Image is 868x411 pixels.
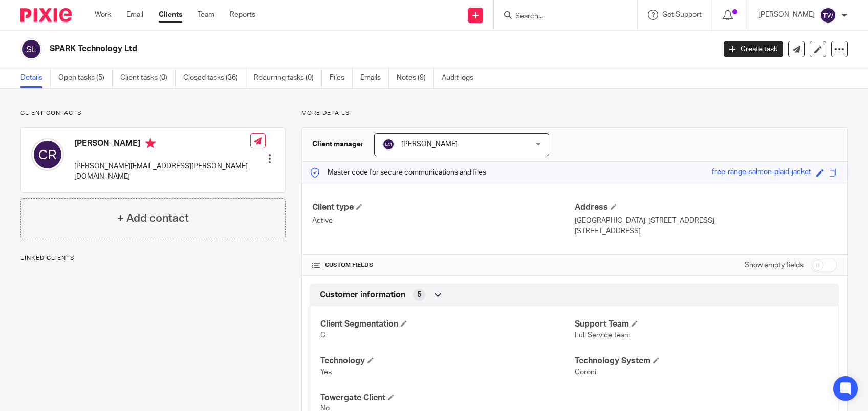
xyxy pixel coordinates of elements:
a: Team [198,10,214,20]
h4: [PERSON_NAME] [74,138,250,151]
a: Recurring tasks (0) [254,68,322,88]
span: Coroni [575,369,596,376]
p: Linked clients [20,254,286,263]
img: svg%3E [20,38,42,60]
a: Reports [230,10,255,20]
img: Pixie [20,8,72,22]
img: svg%3E [382,138,395,150]
p: [PERSON_NAME] [758,10,815,20]
p: More details [301,109,848,117]
span: Get Support [662,11,702,18]
h4: Client type [312,202,574,213]
div: free-range-salmon-plaid-jacket [712,167,811,179]
span: C [320,332,325,339]
h4: Technology [320,356,574,366]
p: Active [312,215,574,226]
label: Show empty fields [745,260,804,270]
a: Notes (9) [397,68,434,88]
h4: Address [575,202,837,213]
h2: SPARK Technology Ltd [50,44,577,54]
a: Clients [159,10,182,20]
span: Full Service Team [575,332,631,339]
p: [PERSON_NAME][EMAIL_ADDRESS][PERSON_NAME][DOMAIN_NAME] [74,161,250,182]
a: Files [330,68,353,88]
a: Create task [724,41,783,57]
a: Emails [360,68,389,88]
h4: CUSTOM FIELDS [312,261,574,269]
a: Closed tasks (36) [183,68,246,88]
input: Search [514,12,606,21]
a: Details [20,68,51,88]
p: Client contacts [20,109,286,117]
h4: + Add contact [117,210,189,226]
img: svg%3E [31,138,64,171]
p: [GEOGRAPHIC_DATA], [STREET_ADDRESS] [575,215,837,226]
a: Open tasks (5) [58,68,113,88]
a: Email [126,10,143,20]
span: [PERSON_NAME] [401,141,458,148]
p: Master code for secure communications and files [310,167,486,178]
a: Work [95,10,111,20]
img: svg%3E [820,7,836,24]
h3: Client manager [312,139,364,149]
p: [STREET_ADDRESS] [575,226,837,236]
span: Customer information [320,290,405,300]
a: Client tasks (0) [120,68,176,88]
span: Yes [320,369,332,376]
h4: Technology System [575,356,829,366]
h4: Support Team [575,319,829,330]
span: 5 [417,290,421,300]
i: Primary [145,138,156,148]
a: Audit logs [442,68,481,88]
h4: Client Segmentation [320,319,574,330]
h4: Towergate Client [320,393,574,403]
